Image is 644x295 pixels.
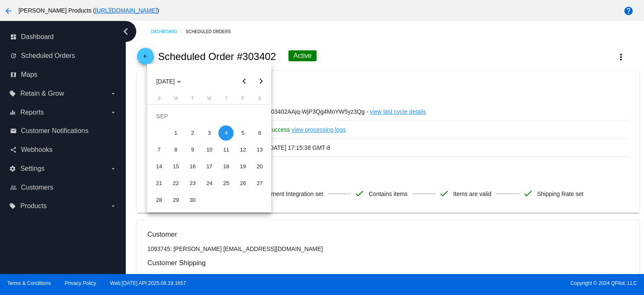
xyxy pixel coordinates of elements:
[234,175,251,192] td: September 26, 2025
[151,159,166,174] div: 14
[201,141,218,158] td: September 10, 2025
[201,175,218,192] td: September 24, 2025
[185,125,200,141] div: 2
[151,141,167,158] td: September 7, 2025
[218,175,234,192] td: September 25, 2025
[167,158,184,175] td: September 15, 2025
[151,193,166,208] div: 28
[235,142,250,157] div: 12
[201,158,218,175] td: September 17, 2025
[150,73,188,90] button: Choose month and year
[185,176,200,191] div: 23
[202,176,217,191] div: 24
[234,158,251,175] td: September 19, 2025
[167,125,184,141] td: September 1, 2025
[167,192,184,209] td: September 29, 2025
[218,125,234,141] div: 4
[168,142,183,157] div: 8
[151,108,268,125] td: SEP
[168,159,183,174] div: 15
[167,141,184,158] td: September 8, 2025
[167,175,184,192] td: September 22, 2025
[156,78,181,85] span: [DATE]
[184,96,201,104] th: Tuesday
[251,158,268,175] td: September 20, 2025
[251,141,268,158] td: September 13, 2025
[236,73,252,90] button: Previous month
[185,193,200,208] div: 30
[218,142,234,157] div: 11
[151,142,166,157] div: 7
[184,175,201,192] td: September 23, 2025
[235,159,250,174] div: 19
[235,125,250,141] div: 5
[218,141,234,158] td: September 11, 2025
[218,158,234,175] td: September 18, 2025
[251,96,268,104] th: Saturday
[251,175,268,192] td: September 27, 2025
[184,141,201,158] td: September 9, 2025
[252,142,267,157] div: 13
[168,193,183,208] div: 29
[184,158,201,175] td: September 16, 2025
[252,73,269,90] button: Next month
[202,142,217,157] div: 10
[202,159,217,174] div: 17
[218,159,234,174] div: 18
[252,176,267,191] div: 27
[252,125,267,141] div: 6
[184,125,201,141] td: September 2, 2025
[185,159,200,174] div: 16
[151,158,167,175] td: September 14, 2025
[218,176,234,191] div: 25
[168,176,183,191] div: 22
[201,125,218,141] td: September 3, 2025
[252,159,267,174] div: 20
[151,176,166,191] div: 21
[234,141,251,158] td: September 12, 2025
[185,142,200,157] div: 9
[218,96,234,104] th: Thursday
[167,96,184,104] th: Monday
[202,125,217,141] div: 3
[251,125,268,141] td: September 6, 2025
[234,96,251,104] th: Friday
[235,176,250,191] div: 26
[151,192,167,209] td: September 28, 2025
[184,192,201,209] td: September 30, 2025
[151,96,167,104] th: Sunday
[234,125,251,141] td: September 5, 2025
[168,125,183,141] div: 1
[218,125,234,141] td: September 4, 2025
[151,175,167,192] td: September 21, 2025
[201,96,218,104] th: Wednesday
